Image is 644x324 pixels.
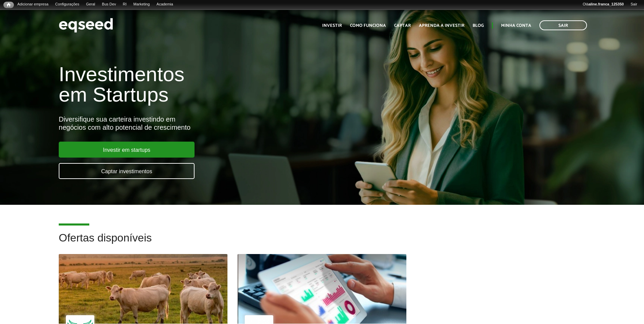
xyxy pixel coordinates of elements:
div: Diversifique sua carteira investindo em negócios com alto potencial de crescimento [59,115,371,131]
a: Blog [473,23,484,28]
a: Investir [322,23,342,28]
h2: Ofertas disponíveis [59,232,585,254]
a: Geral [82,2,98,7]
a: Sair [627,2,641,7]
span: Início [7,2,11,7]
h1: Investimentos em Startups [59,64,371,105]
a: Captar investimentos [59,163,195,179]
a: Aprenda a investir [419,23,464,28]
a: Bus Dev [98,2,119,7]
a: RI [119,2,130,7]
a: Academia [153,2,177,7]
a: Oláaline.franca_125350 [579,2,627,7]
a: Início [3,2,14,8]
a: Adicionar empresa [14,2,52,7]
a: Marketing [130,2,153,7]
a: Minha conta [501,23,531,28]
a: Como funciona [350,23,386,28]
a: Investir em startups [59,142,195,158]
img: EqSeed [59,16,113,34]
a: Configurações [52,2,83,7]
a: Sair [539,20,587,30]
a: Captar [394,23,411,28]
strong: aline.franca_125350 [589,2,624,6]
